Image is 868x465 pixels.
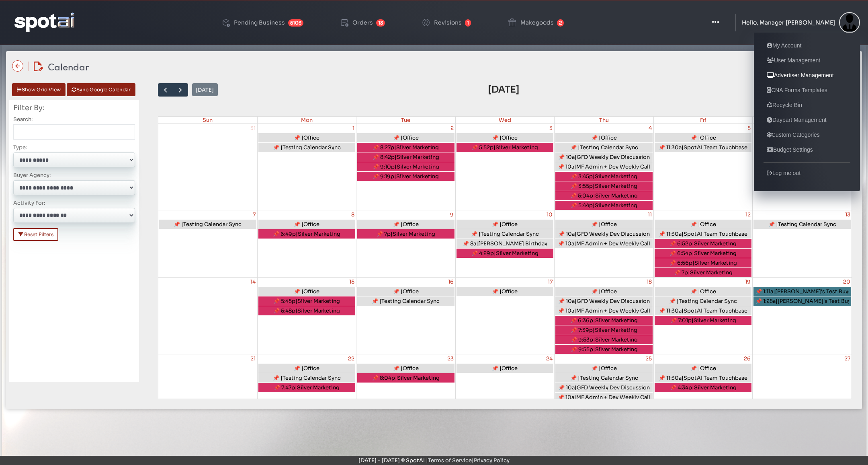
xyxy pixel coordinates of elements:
[356,354,456,402] td: September 23, 2025
[260,231,354,237] div: |
[595,336,638,343] span: Silver Marketing
[565,240,574,247] b: 10a
[557,154,651,160] div: |
[576,163,650,170] span: MF Admin + Dev Weekly Call
[735,14,736,31] img: line-1.svg
[393,288,399,295] span: 📌
[492,134,498,141] span: 📌
[384,230,391,237] b: 7p
[570,192,577,199] span: 📌
[694,240,737,247] span: Silver Marketing
[647,124,653,132] a: September 4, 2025
[558,154,565,160] span: 📌
[657,135,750,140] div: |
[565,307,574,314] b: 10a
[257,124,356,210] td: September 1, 2025
[373,173,379,180] span: 📌
[601,221,617,228] span: Office
[768,221,775,228] span: 📌
[403,221,419,228] span: Office
[359,135,452,140] div: |
[448,210,455,219] a: September 9, 2025
[397,163,439,170] span: Silver Marketing
[763,288,773,295] b: 1:11a
[393,230,435,237] span: Silver Marketing
[455,210,555,278] td: September 10, 2025
[764,130,823,140] a: Custom Categories
[158,83,173,97] button: Previous month
[763,298,776,305] b: 1:28a
[659,307,665,314] span: 📌
[557,203,651,208] div: |
[755,298,849,304] div: |
[273,298,280,305] span: 📌
[459,241,552,246] div: |
[555,124,654,210] td: September 4, 2025
[566,230,575,237] b: 10a
[557,222,651,227] div: |
[764,41,805,50] a: My Account
[657,270,750,275] div: |
[577,154,650,160] span: GFD Weekly Dev Discussion
[580,144,638,151] span: Testing Calendar Sync
[257,210,356,278] td: September 8, 2025
[557,337,651,342] div: |
[595,202,637,209] span: Silver Marketing
[471,250,478,257] span: 📌
[201,117,214,123] a: Sunday
[684,230,747,237] span: SpotAI Team Touchbase
[459,251,552,256] div: |
[677,250,692,257] b: 6:54p
[13,117,33,122] label: Search:
[557,241,651,246] div: |
[839,12,860,33] img: Sterling Cooper & Partners
[557,318,651,323] div: |
[478,240,547,247] span: [PERSON_NAME] Birthday
[352,20,373,25] div: Orders
[257,354,356,402] td: September 22, 2025
[359,164,452,169] div: |
[595,346,638,353] span: Silver Marketing
[373,144,379,151] span: 📌
[260,135,354,140] div: |
[571,183,577,189] span: 📌
[657,231,750,237] div: |
[690,269,733,276] span: Silver Marketing
[595,317,638,324] span: Silver Marketing
[571,202,577,209] span: 📌
[566,154,575,160] b: 10a
[399,117,412,123] a: Tuesday
[67,83,135,96] button: Sync Google Calendar
[403,134,419,141] span: Office
[764,56,823,65] a: User Management
[578,336,593,343] b: 9:53p
[376,19,385,27] span: 13
[578,327,593,333] b: 7:39p
[565,163,574,170] b: 10a
[14,12,74,31] img: logo-reversed.png
[28,62,29,71] img: line-12.svg
[684,307,747,314] span: SpotAI Team Touchbase
[778,221,836,228] span: Testing Calendar Sync
[234,20,285,25] div: Pending Business
[694,259,737,266] span: Silver Marketing
[381,298,440,305] span: Testing Calendar Sync
[359,154,452,160] div: |
[396,144,439,151] span: Silver Marketing
[755,288,762,295] span: 📌
[557,183,651,189] div: |
[558,240,564,247] span: 📌
[557,145,651,150] div: |
[690,221,697,228] span: 📌
[303,221,319,228] span: Office
[653,124,753,210] td: September 5, 2025
[333,5,391,40] a: Orders 13
[356,124,456,210] td: September 2, 2025
[161,222,254,227] div: |
[299,117,314,123] a: Monday
[173,83,188,97] button: Next month
[215,5,310,40] a: Pending Business 5103
[545,354,554,363] a: September 24, 2025
[669,240,676,247] span: 📌
[666,307,682,314] b: 11:30a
